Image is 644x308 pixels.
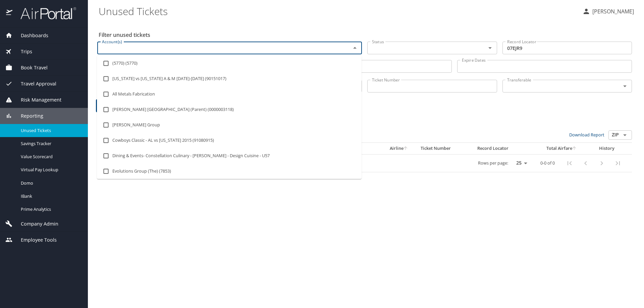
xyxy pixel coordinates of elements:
span: Prime Analytics [21,206,80,212]
li: All Metals Fabrication [97,86,362,102]
span: IBank [21,193,80,199]
h2: Filter unused tickets [99,29,633,40]
span: Virtual Pay Lookup [21,167,80,173]
span: Travel Approval [12,80,56,87]
span: Trips [12,48,32,55]
span: Employee Tools [12,236,57,244]
li: (5770) (5770) [97,56,362,71]
li: Evolutions Group (The) (7853) [97,164,362,179]
th: Ticket Number [418,143,475,154]
a: Download Report [569,132,604,138]
span: Domo [21,180,80,186]
h1: Unused Tickets [99,1,577,21]
span: Reporting [12,112,43,120]
button: Filter [96,99,118,112]
span: Savings Tracker [21,140,80,147]
span: Risk Management [12,96,61,104]
th: Record Locator [475,143,533,154]
button: [PERSON_NAME] [580,5,637,17]
button: Close [350,43,360,53]
th: History [590,143,624,154]
li: [US_STATE] vs [US_STATE] A & M [DATE]-[DATE] (90151017) [97,71,362,86]
li: Cowboys Classic - AL vs [US_STATE] 2015 (91080915) [97,133,362,148]
span: Unused Tickets [21,127,80,134]
li: [PERSON_NAME] Group [97,117,362,133]
span: Company Admin [12,220,58,228]
button: sort [572,146,577,151]
button: Open [620,130,630,140]
select: rows per page [511,158,530,168]
button: Open [620,81,630,91]
li: [PERSON_NAME] [GEOGRAPHIC_DATA] (Parent) (0000003118) [97,102,362,117]
p: [PERSON_NAME] [590,7,634,15]
table: custom pagination table [97,143,632,172]
span: Dashboards [12,32,48,39]
img: airportal-logo.png [13,7,76,20]
span: Book Travel [12,64,48,71]
p: 0-0 of 0 [540,161,555,165]
button: Open [485,43,495,53]
th: Total Airfare [533,143,590,154]
p: Rows per page: [478,161,508,165]
button: sort [404,146,408,151]
span: Value Scorecard [21,153,80,160]
h3: 0 Results [97,119,632,130]
th: Airline [380,143,418,154]
img: icon-airportal.png [6,7,13,20]
li: Dining & Events- Constellation Culinary - [PERSON_NAME] - Design Cuisine - U57 [97,148,362,164]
